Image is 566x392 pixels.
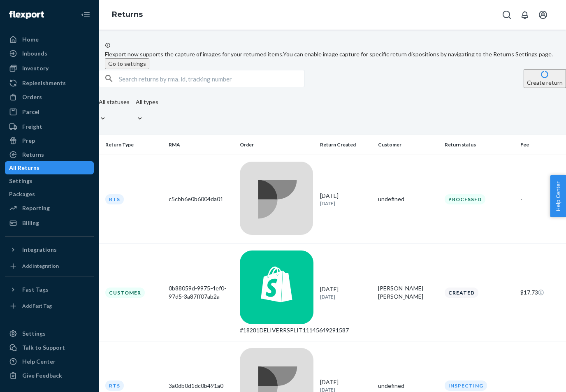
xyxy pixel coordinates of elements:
button: Help Center [550,175,566,217]
a: Inbounds [5,47,94,60]
a: Home [5,33,94,46]
div: Help Center [22,357,56,366]
th: Return Type [99,135,165,155]
input: Search returns by rma, id, tracking number [119,70,304,87]
th: Customer [375,135,441,155]
a: Help Center [5,355,94,368]
div: Replenishments [22,79,66,87]
div: Give Feedback [22,371,62,380]
div: 0b88059d-9975-4ef0-97d5-3a87ff07ab2a [169,284,233,301]
a: Inventory [5,62,94,75]
div: undefined [378,195,438,203]
button: Open notifications [517,7,533,23]
button: Open Search Box [499,7,515,23]
a: Packages [5,188,94,201]
a: Returns [112,10,143,19]
div: Returns [22,151,44,159]
div: Inspecting [445,380,487,391]
div: All types [136,98,158,106]
div: Customer [105,288,145,298]
div: #18281DELIVERRSPLIT11145649291587 [240,326,313,334]
span: Flexport now supports the capture of images for your returned items. [105,51,283,58]
div: Fast Tags [22,285,49,294]
span: You can enable image capture for specific return dispositions by navigating to the Returns Settin... [283,51,553,58]
p: [DATE] [320,293,371,300]
div: Talk to Support [22,343,65,352]
div: RTS [105,380,124,391]
div: Parcel [22,108,39,116]
a: Returns [5,148,94,161]
div: - [520,195,559,203]
div: - [520,382,559,390]
div: Add Fast Tag [22,302,52,309]
div: Inbounds [22,49,47,58]
a: Replenishments [5,77,94,90]
button: Open account menu [535,7,551,23]
a: Freight [5,120,94,133]
div: Billing [22,219,39,227]
p: [DATE] [320,200,371,207]
td: $17.73 [517,244,566,341]
button: Close Navigation [77,7,94,23]
th: Order [237,135,317,155]
button: Give Feedback [5,369,94,382]
div: Packages [9,190,35,198]
div: Integrations [22,246,57,254]
div: Processed [445,194,485,204]
div: 3a0db0d1dc0b491a0 [169,382,233,390]
img: Flexport logo [9,11,44,19]
div: [PERSON_NAME] [PERSON_NAME] [378,284,438,301]
ol: breadcrumbs [105,3,149,27]
div: undefined [378,382,438,390]
a: Billing [5,216,94,230]
div: Freight [22,123,42,131]
a: Add Fast Tag [5,299,94,313]
div: Home [22,35,39,44]
button: Create return [524,69,566,88]
button: Go to settings [105,58,149,69]
div: Add Integration [22,262,59,269]
div: [DATE] [320,192,371,207]
div: [DATE] [320,285,371,300]
div: Settings [22,329,46,338]
th: RMA [165,135,237,155]
div: All Returns [9,164,39,172]
div: Reporting [22,204,50,212]
div: Inventory [22,64,49,72]
div: All statuses [99,98,130,106]
a: Orders [5,90,94,104]
th: Fee [517,135,566,155]
div: Prep [22,137,35,145]
th: Return Created [317,135,375,155]
div: Settings [9,177,32,185]
div: Orders [22,93,42,101]
a: Talk to Support [5,341,94,354]
a: Parcel [5,105,94,118]
a: Settings [5,327,94,340]
a: Reporting [5,202,94,215]
a: Add Integration [5,260,94,273]
a: Prep [5,134,94,147]
button: Fast Tags [5,283,94,296]
div: Created [445,288,478,298]
div: RTS [105,194,124,204]
div: c5cbb6e0b6004da01 [169,195,233,203]
a: Settings [5,174,94,188]
a: All Returns [5,161,94,174]
th: Return status [441,135,517,155]
button: Integrations [5,243,94,256]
